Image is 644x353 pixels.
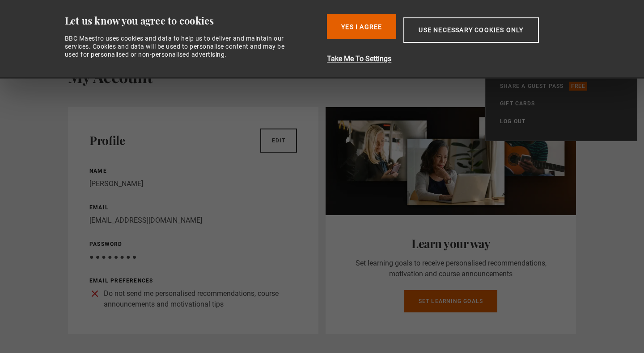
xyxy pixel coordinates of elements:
[569,82,588,91] p: Free
[89,240,297,248] p: Password
[327,14,396,39] button: Yes I Agree
[89,253,136,261] span: ● ● ● ● ● ● ● ●
[68,67,576,86] h1: My Account
[104,288,297,310] p: Do not send me personalised recommendations, course announcements and motivational tips
[89,277,297,285] p: Email preferences
[89,133,125,148] h2: Profile
[327,54,586,64] button: Take Me To Settings
[500,99,535,108] a: Gift Cards
[65,14,320,27] div: Let us know you agree to cookies
[404,290,498,312] a: Set learning goals
[347,258,555,279] p: Set learning goals to receive personalised recommendations, motivation and course announcements
[89,167,297,175] p: Name
[347,237,555,251] h2: Learn your way
[403,17,538,43] button: Use necessary cookies only
[500,82,564,91] a: Share a guest pass
[89,203,297,212] p: Email
[89,179,297,189] p: [PERSON_NAME]
[500,117,525,126] a: Log out
[65,34,295,59] div: BBC Maestro uses cookies and data to help us to deliver and maintain our services. Cookies and da...
[260,129,297,153] a: Edit
[89,215,297,226] p: [EMAIL_ADDRESS][DOMAIN_NAME]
